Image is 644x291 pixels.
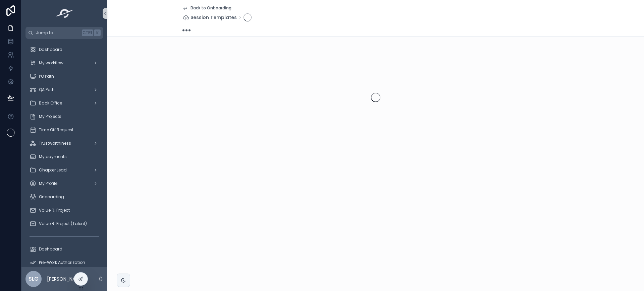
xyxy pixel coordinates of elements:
[39,260,85,265] span: Pre-Work Authorization
[25,70,103,82] a: PO Path
[29,275,39,283] span: SLG
[25,191,103,203] a: Onboarding
[25,177,103,190] a: My Profile
[25,243,103,255] a: Dashboard
[25,164,103,176] a: Chapter Lead
[25,137,103,149] a: Trustworthiness
[39,221,87,226] span: Value R. Project (Talent)
[191,14,237,21] span: Session Templates
[25,84,103,96] a: QA Path
[25,57,103,69] a: My workflow
[39,194,64,200] span: Onboarding
[54,8,75,19] img: App logo
[182,5,231,11] a: Back to Onboarding
[182,14,237,21] a: Session Templates
[25,204,103,216] a: Value R. Project
[39,246,62,252] span: Dashboard
[191,5,231,11] span: Back to Onboarding
[39,154,67,159] span: My payments
[39,60,63,66] span: My workflow
[25,111,103,123] a: My Projects
[39,47,62,52] span: Dashboard
[39,167,67,173] span: Chapter Lead
[82,29,93,36] span: Ctrl
[25,27,103,39] button: Jump to...CtrlK
[39,114,61,119] span: My Projects
[39,127,73,133] span: Time Off Request
[36,30,79,35] span: Jump to...
[25,97,103,109] a: Back Office
[39,208,70,213] span: Value R. Project
[25,151,103,163] a: My payments
[39,141,71,146] span: Trustworthiness
[39,100,62,106] span: Back Office
[25,257,103,269] a: Pre-Work Authorization
[21,39,107,267] div: scrollable content
[39,74,54,79] span: PO Path
[25,218,103,230] a: Value R. Project (Talent)
[95,30,100,35] span: K
[25,44,103,56] a: Dashboard
[39,181,57,186] span: My Profile
[47,276,84,282] p: [PERSON_NAME]
[25,124,103,136] a: Time Off Request
[39,87,55,92] span: QA Path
